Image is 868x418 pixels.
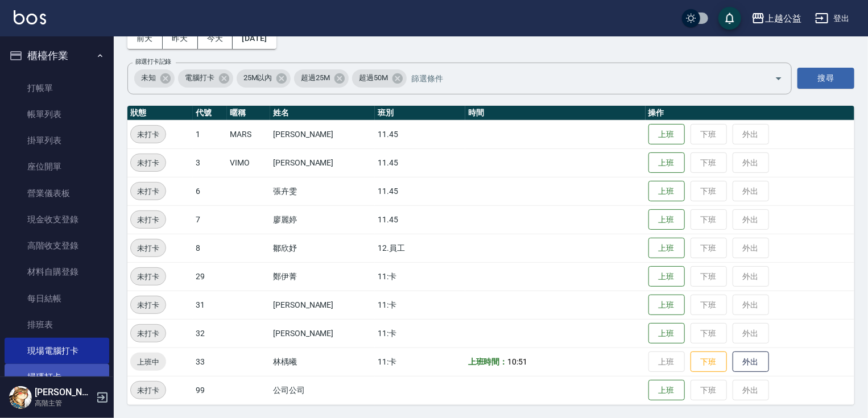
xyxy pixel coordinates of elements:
[131,129,166,140] span: 未打卡
[134,72,163,84] span: 未知
[375,262,465,291] td: 11:卡
[193,376,227,404] td: 99
[5,154,109,180] a: 座位開單
[648,266,685,287] button: 上班
[718,7,741,30] button: save
[193,205,227,234] td: 7
[134,69,175,88] div: 未知
[375,291,465,319] td: 11:卡
[648,124,685,145] button: 上班
[375,120,465,148] td: 11.45
[193,177,227,205] td: 6
[797,68,854,89] button: 搜尋
[508,357,528,366] span: 10:51
[131,271,166,283] span: 未打卡
[131,242,166,254] span: 未打卡
[178,69,233,88] div: 電腦打卡
[5,180,109,206] a: 營業儀表板
[270,148,375,177] td: [PERSON_NAME]
[270,319,375,347] td: [PERSON_NAME]
[130,356,166,368] span: 上班中
[5,233,109,259] a: 高階收支登錄
[233,28,276,49] button: [DATE]
[5,127,109,154] a: 掛單列表
[5,259,109,285] a: 材料自購登錄
[648,295,685,316] button: 上班
[227,106,270,121] th: 暱稱
[193,106,227,121] th: 代號
[131,384,166,396] span: 未打卡
[193,319,227,347] td: 32
[193,120,227,148] td: 1
[131,214,166,226] span: 未打卡
[5,338,109,364] a: 現場電腦打卡
[270,347,375,376] td: 林楀曦
[270,177,375,205] td: 張卉雯
[14,10,46,24] img: Logo
[9,386,32,409] img: Person
[193,148,227,177] td: 3
[811,8,854,29] button: 登出
[127,28,163,49] button: 前天
[648,380,685,401] button: 上班
[5,312,109,338] a: 排班表
[270,291,375,319] td: [PERSON_NAME]
[648,152,685,173] button: 上班
[352,69,407,88] div: 超過50M
[5,41,109,71] button: 櫃檯作業
[375,347,465,376] td: 11:卡
[770,69,788,88] button: Open
[198,28,233,49] button: 今天
[5,285,109,312] a: 每日結帳
[237,69,291,88] div: 25M以內
[35,387,93,398] h5: [PERSON_NAME]
[465,106,646,121] th: 時間
[237,72,279,84] span: 25M以內
[127,106,193,121] th: 狀態
[648,323,685,344] button: 上班
[375,234,465,262] td: 12.員工
[193,234,227,262] td: 8
[375,106,465,121] th: 班別
[352,72,395,84] span: 超過50M
[375,205,465,234] td: 11.45
[270,106,375,121] th: 姓名
[733,351,769,373] button: 外出
[375,177,465,205] td: 11.45
[375,319,465,347] td: 11:卡
[193,262,227,291] td: 29
[408,68,755,88] input: 篩選條件
[270,376,375,404] td: 公司公司
[135,57,171,66] label: 篩選打卡記錄
[178,72,221,84] span: 電腦打卡
[5,75,109,101] a: 打帳單
[131,185,166,197] span: 未打卡
[648,209,685,230] button: 上班
[375,148,465,177] td: 11.45
[5,206,109,233] a: 現金收支登錄
[648,181,685,202] button: 上班
[227,148,270,177] td: VIMO
[227,120,270,148] td: MARS
[163,28,198,49] button: 昨天
[131,299,166,311] span: 未打卡
[5,101,109,127] a: 帳單列表
[747,7,806,30] button: 上越公益
[35,398,93,408] p: 高階主管
[765,11,801,26] div: 上越公益
[131,157,166,169] span: 未打卡
[294,69,349,88] div: 超過25M
[468,357,508,366] b: 上班時間：
[294,72,337,84] span: 超過25M
[131,328,166,340] span: 未打卡
[270,262,375,291] td: 鄭伊菁
[648,238,685,259] button: 上班
[270,120,375,148] td: [PERSON_NAME]
[5,364,109,390] a: 掃碼打卡
[646,106,854,121] th: 操作
[193,347,227,376] td: 33
[270,205,375,234] td: 廖麗婷
[691,351,727,373] button: 下班
[270,234,375,262] td: 鄒欣妤
[193,291,227,319] td: 31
